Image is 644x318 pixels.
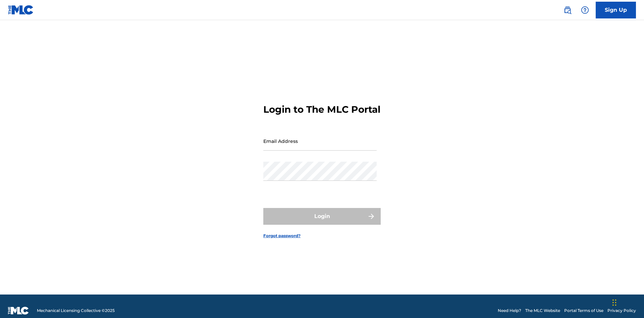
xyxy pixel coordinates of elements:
a: Public Search [561,3,574,17]
a: Privacy Policy [607,308,636,314]
img: search [563,6,572,14]
iframe: Chat Widget [610,286,644,318]
img: MLC Logo [8,5,34,15]
a: The MLC Website [525,308,560,314]
div: Drag [612,293,616,313]
div: Help [578,3,592,17]
img: help [581,6,589,14]
a: Sign Up [596,2,636,18]
h3: Login to The MLC Portal [263,104,380,115]
a: Portal Terms of Use [564,308,603,314]
span: Mechanical Licensing Collective © 2025 [37,308,115,314]
img: logo [8,307,29,315]
a: Forgot password? [263,233,301,239]
a: Need Help? [498,308,521,314]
